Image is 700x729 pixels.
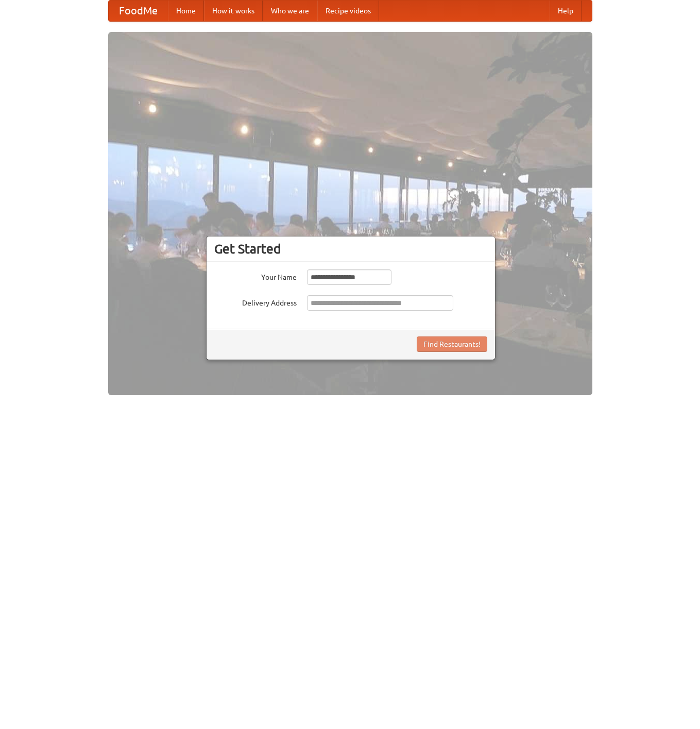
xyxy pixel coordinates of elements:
[317,1,379,21] a: Recipe videos
[168,1,204,21] a: Home
[204,1,263,21] a: How it works
[263,1,317,21] a: Who we are
[109,1,168,21] a: FoodMe
[214,241,487,257] h3: Get Started
[550,1,582,21] a: Help
[417,336,487,352] button: Find Restaurants!
[214,269,297,282] label: Your Name
[214,295,297,308] label: Delivery Address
